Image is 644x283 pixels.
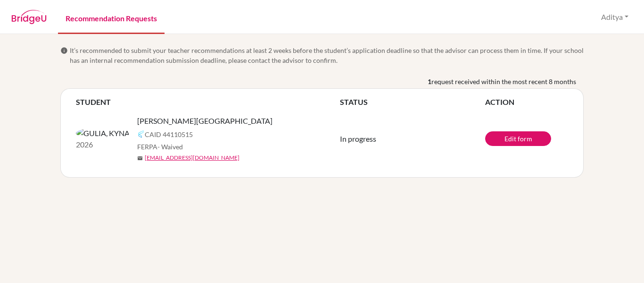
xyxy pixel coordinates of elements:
[137,115,272,127] span: [PERSON_NAME][GEOGRAPHIC_DATA]
[76,128,130,139] img: GULIA, KYNA
[70,45,584,65] span: It’s recommended to submit your teacher recommendations at least 2 weeks before the student’s app...
[597,8,633,26] button: Aditya
[11,10,47,24] img: BridgeU logo
[340,134,376,143] span: In progress
[76,96,340,108] th: STUDENT
[431,77,576,86] span: request received within the most recent 8 months
[428,77,431,86] b: 1
[137,130,145,138] img: Common App logo
[340,96,485,108] th: STATUS
[58,1,165,34] a: Recommendation Requests
[137,142,183,152] span: FERPA
[76,139,130,150] p: 2026
[137,155,143,161] span: mail
[145,129,193,139] span: CAID 44110515
[485,96,568,108] th: ACTION
[157,143,183,151] span: - Waived
[485,131,551,146] a: Edit form
[60,47,68,54] span: info
[145,154,239,162] a: [EMAIL_ADDRESS][DOMAIN_NAME]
